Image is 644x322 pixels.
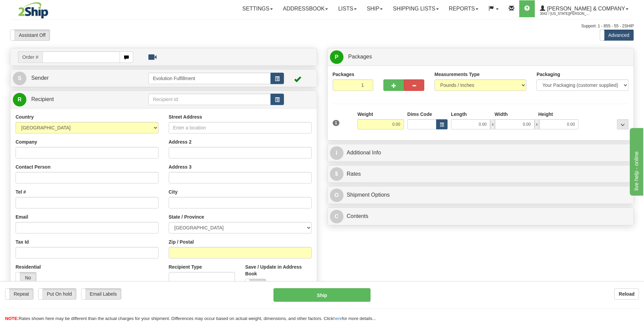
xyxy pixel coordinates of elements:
[16,164,50,170] label: Contact Person
[357,111,373,118] label: Weight
[18,51,42,63] span: Order #
[333,71,355,78] label: Packages
[148,94,271,105] input: Recipient Id
[169,239,194,245] label: Zip / Postal
[16,272,36,283] label: No
[5,4,63,12] div: live help - online
[333,316,342,321] a: here
[330,146,631,160] a: IAdditional Info
[273,288,371,302] button: Ship
[16,214,28,220] label: Email
[148,73,271,84] input: Sender Id
[535,0,634,17] a: [PERSON_NAME] & Company 3042 / [US_STATE][PERSON_NAME]
[16,264,41,270] label: Residential
[13,71,148,85] a: S Sender
[600,30,634,41] label: Advanced
[39,289,76,299] label: Put On hold
[330,209,631,223] a: CContents
[169,214,204,220] label: State / Province
[545,6,625,11] span: [PERSON_NAME] & Company
[407,111,432,118] label: Dims Code
[333,0,361,17] a: Lists
[31,96,54,102] span: Recipient
[434,71,480,78] label: Measurements Type
[451,111,467,118] label: Length
[362,0,388,17] a: Ship
[245,279,266,290] label: No
[330,146,343,160] span: I
[540,10,591,17] span: 3042 / [US_STATE][PERSON_NAME]
[13,93,134,106] a: R Recipient
[614,288,639,300] button: Reload
[16,239,29,245] label: Tax Id
[330,50,631,64] a: P Packages
[538,111,553,118] label: Height
[10,30,50,41] label: Assistant Off
[5,289,33,299] label: Repeat
[81,289,121,299] label: Email Labels
[5,316,19,321] span: NOTE:
[10,2,56,19] img: logo3042.jpg
[333,120,340,126] span: 1
[245,264,311,277] label: Save / Update in Address Book
[169,122,312,133] input: Enter a location
[169,264,202,270] label: Recipient Type
[444,0,483,17] a: Reports
[169,164,192,170] label: Address 3
[16,189,26,195] label: Tel #
[10,23,634,29] div: Support: 1 - 855 - 55 - 2SHIP
[330,167,343,181] span: $
[13,72,26,85] span: S
[330,167,631,181] a: $Rates
[31,75,49,81] span: Sender
[278,0,333,17] a: Addressbook
[13,93,26,106] span: R
[330,210,343,223] span: C
[617,119,628,129] div: ...
[169,139,192,145] label: Address 2
[169,114,202,120] label: Street Address
[16,139,37,145] label: Company
[16,114,34,120] label: Country
[536,71,560,78] label: Packaging
[619,291,635,297] b: Reload
[330,189,343,202] span: O
[490,119,495,129] span: x
[348,54,372,59] span: Packages
[388,0,444,17] a: Shipping lists
[237,0,278,17] a: Settings
[169,189,177,195] label: City
[330,50,343,64] span: P
[534,119,539,129] span: x
[330,188,631,202] a: OShipment Options
[495,111,508,118] label: Width
[628,126,643,195] iframe: chat widget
